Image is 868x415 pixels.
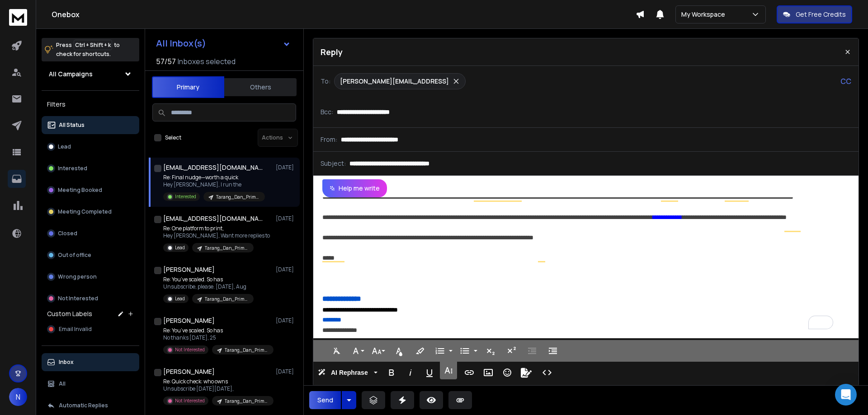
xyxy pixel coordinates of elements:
button: Interested [42,159,139,177]
p: Tarang_Dan_Primack_June_July_2025 [205,296,248,303]
button: Text Color [391,342,408,360]
p: Tarang_Dan_Primack_June_July_2025 [205,245,248,252]
p: Wrong person [58,273,97,280]
button: All Inbox(s) [149,34,298,52]
button: Not Interested [42,289,139,308]
h1: All Campaigns [49,70,93,79]
p: [DATE] [276,215,296,222]
button: Out of office [42,246,139,264]
button: Primary [152,76,224,98]
p: Meeting Completed [58,208,112,215]
p: [PERSON_NAME][EMAIL_ADDRESS] [340,77,449,86]
button: Emoticons [499,364,516,382]
p: From: [321,135,337,144]
button: Meeting Booked [42,181,139,199]
button: Underline (Ctrl+U) [421,364,438,382]
button: Decrease Indent (Ctrl+[) [524,342,541,360]
p: Press to check for shortcuts. [56,41,120,59]
p: Inbox [59,359,74,366]
p: All [59,380,66,387]
span: AI Rephrase [329,369,370,377]
h1: [PERSON_NAME] [163,265,215,274]
p: Hey [PERSON_NAME], I run the [163,181,265,188]
h1: [EMAIL_ADDRESS][DOMAIN_NAME] [163,214,263,223]
h1: [PERSON_NAME] [163,367,215,376]
p: [DATE] [276,368,296,375]
button: Wrong person [42,268,139,286]
button: Send [309,391,341,409]
div: Open Intercom Messenger [835,384,857,406]
button: Others [224,77,297,97]
button: Code View [538,364,556,382]
p: Reply [321,46,343,58]
p: Bcc: [321,107,333,117]
p: [DATE] [276,317,296,324]
p: Re: You’ve scaled. So has [163,276,254,283]
span: Ctrl + Shift + k [74,40,112,50]
p: Tarang_Dan_Primack_June_July_2025 [216,194,259,201]
button: Meeting Completed [42,203,139,221]
h3: Inboxes selected [178,56,236,67]
p: Hey [PERSON_NAME], Want more replies to [163,232,270,239]
p: Not Interested [175,397,205,404]
button: Automatic Replies [42,396,139,415]
button: Background Color [411,342,429,360]
span: Email Invalid [59,326,92,333]
h3: Filters [42,98,139,111]
button: Lead [42,138,139,156]
button: Inbox [42,353,139,371]
p: Re: One platform to print, [163,225,270,232]
button: AI Rephrase [316,364,379,382]
button: Italic (Ctrl+I) [402,364,419,382]
p: [DATE] [276,266,296,273]
p: Not Interested [175,346,205,353]
p: To: [321,77,330,86]
button: All Status [42,116,139,134]
h1: Onebox [52,9,636,20]
p: No thanks [DATE], 25 [163,334,272,341]
button: Clear Formatting [328,342,345,360]
button: N [9,388,27,406]
button: Font Size [370,342,387,360]
p: Meeting Booked [58,187,102,194]
p: Lead [175,244,185,251]
p: Closed [58,230,77,237]
button: All Campaigns [42,65,139,83]
h1: All Inbox(s) [156,39,206,48]
p: Unsubscribe, please. [DATE], Aug [163,283,254,290]
button: Bold (Ctrl+B) [383,364,400,382]
p: Re: You’ve scaled. So has [163,327,272,334]
p: Interested [175,193,196,200]
p: Subject: [321,159,346,168]
p: My Workspace [681,10,729,19]
h3: Custom Labels [47,309,92,318]
div: To enrich screen reader interactions, please activate Accessibility in Grammarly extension settings [313,197,849,338]
h1: [PERSON_NAME] [163,316,215,325]
button: All [42,375,139,393]
img: logo [9,9,27,26]
p: Unsubscribe [DATE][DATE], [163,385,272,392]
p: Get Free Credits [796,10,846,19]
p: Lead [58,143,71,150]
p: Interested [58,165,87,172]
h1: [EMAIL_ADDRESS][DOMAIN_NAME] [163,163,263,172]
p: Tarang_Dan_Primack_June_July_2025 [225,347,268,354]
p: Lead [175,295,185,302]
p: Tarang_Dan_Primack_June_July_2025 [225,398,268,405]
button: Get Free Credits [777,5,852,23]
p: Not Interested [58,295,98,302]
p: Re: Final nudge—worth a quick [163,174,265,181]
button: Email Invalid [42,320,139,338]
span: 57 / 57 [156,56,176,67]
p: Out of office [58,252,91,259]
button: Closed [42,224,139,242]
label: Select [165,134,181,141]
p: All Status [59,121,85,129]
p: Re: Quick check: who owns [163,378,272,385]
p: [DATE] [276,164,296,171]
p: Automatic Replies [59,402,108,409]
button: Help me write [322,179,387,197]
button: Increase Indent (Ctrl+]) [544,342,561,360]
button: Font Family [349,342,366,360]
